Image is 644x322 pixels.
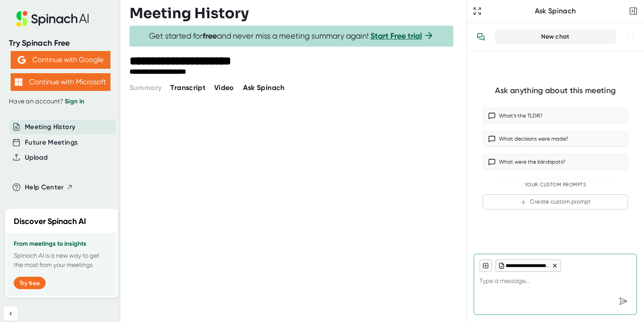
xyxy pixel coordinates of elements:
h2: Discover Spinach AI [14,216,86,228]
button: Transcript [170,82,205,93]
button: Expand to Ask Spinach page [471,5,483,17]
h3: From meetings to insights [14,240,110,247]
span: Ask Spinach [243,83,285,92]
span: Video [214,83,234,92]
span: Transcript [170,83,205,92]
div: Try Spinach Free [9,38,112,48]
h3: Meeting History [130,5,249,22]
button: Continue with Google [11,51,110,69]
button: What’s the TLDR? [483,108,628,124]
button: Help Center [25,182,73,192]
button: Summary [130,82,161,93]
a: Start Free trial [370,31,422,41]
div: New chat [501,33,610,41]
img: Aehbyd4JwY73AAAAAElFTkSuQmCC [18,56,26,64]
button: Meeting History [25,122,75,132]
div: Your Custom Prompts [483,182,628,188]
div: Ask Spinach [483,7,627,16]
button: View conversation history [472,28,490,46]
button: What were the blindspots? [483,154,628,170]
button: Close conversation sidebar [627,5,640,17]
button: Collapse sidebar [4,306,18,321]
p: Spinach AI is a new way to get the most from your meetings [14,251,110,270]
a: Sign in [65,98,84,105]
b: free [203,31,217,41]
button: Try free [14,277,46,289]
button: What decisions were made? [483,131,628,147]
div: Send message [615,293,631,309]
button: Ask Spinach [243,82,285,93]
button: Upload [25,153,47,163]
button: Create custom prompt [483,194,628,210]
div: Ask anything about this meeting [495,86,616,96]
button: Video [214,82,234,93]
span: Help Center [25,182,64,192]
div: Have an account? [9,98,112,106]
span: Summary [130,83,161,92]
button: Continue with Microsoft [11,73,110,91]
button: Future Meetings [25,137,78,148]
span: Get started for and never miss a meeting summary again! [149,31,434,41]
